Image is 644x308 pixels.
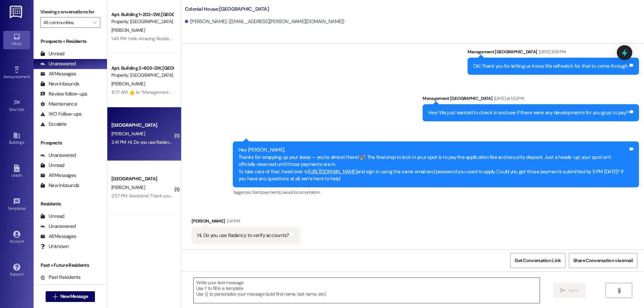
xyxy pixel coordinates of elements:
span: Documentation [292,189,320,195]
span: Rent/payments , [252,189,281,195]
a: Support [3,261,30,280]
div: Tagged as: [233,187,639,197]
div: Hey! We just wanted to check in and see if there were any developments for you guys to pay? [428,109,628,116]
div: Property: [GEOGRAPHIC_DATA] [111,72,173,79]
span: Lease , [281,189,292,195]
div: [GEOGRAPHIC_DATA] [111,175,173,182]
span: [PERSON_NAME] [111,184,145,190]
div: Apt. Building 2~603~2W, [GEOGRAPHIC_DATA] [111,65,173,72]
div: [PERSON_NAME] [192,218,300,227]
input: All communities [43,17,90,28]
div: Management [GEOGRAPHIC_DATA] [468,48,639,58]
div: WO Follow-ups [40,111,82,118]
a: Buildings [3,130,30,148]
div: Hi, Do you use Radancy to verify accounts? [197,232,289,239]
div: Unread [40,213,64,220]
button: Send [553,283,586,298]
a: Account [3,229,30,247]
div: All Messages [40,172,76,179]
div: New Inbounds [40,80,79,87]
div: Residents [34,200,107,207]
div: Apt. Building 1~202~2W, [GEOGRAPHIC_DATA] [111,11,173,18]
div: Past Residents [40,274,81,281]
div: Management [GEOGRAPHIC_DATA] [423,95,639,104]
button: Get Conversation Link [510,253,565,268]
div: Ok! Thank you for letting us know. We will watch for that to come through. [473,63,629,70]
a: [URL][DOMAIN_NAME] [309,168,357,175]
div: Prospects + Residents [34,38,107,45]
div: Prospects [34,139,107,146]
label: Viewing conversations for [40,7,100,17]
div: Escalate [40,121,66,128]
span: Share Conversation via email [573,257,633,264]
span: New Message [60,293,88,300]
div: [PERSON_NAME]. ([EMAIL_ADDRESS][PERSON_NAME][DOMAIN_NAME]) [185,18,344,25]
i:  [616,288,622,293]
a: Site Visit • [3,97,30,115]
a: Inbox [3,31,30,49]
div: All Messages [40,233,76,240]
span: • [26,205,27,210]
i:  [53,294,58,299]
i:  [93,20,97,25]
button: New Message [46,291,95,302]
span: [PERSON_NAME] [111,81,145,87]
div: Property: [GEOGRAPHIC_DATA] [111,18,173,25]
div: Hey [PERSON_NAME], Thanks for wrapping up your lease — you're almost there! 🎉 The final step to l... [238,146,628,182]
span: [PERSON_NAME] [111,27,145,33]
div: Unanswered [40,152,76,159]
div: Unread [40,162,64,169]
img: ResiDesk Logo [10,6,23,18]
div: [DATE] 2:06 PM [537,48,566,55]
div: Unanswered [40,60,76,67]
div: 1:49 PM: Hello Amazing Residents! We will be doing Clean checks [DATE] 1-5 pm! Make sure your apa... [111,36,445,42]
a: Leads [3,163,30,181]
div: 10:17 AM: ​👍​ to “ Management Colonial House (Colonial House): Yes!! You have parking for Winter! ” [111,89,299,95]
div: All Messages [40,70,76,77]
button: Share Conversation via email [569,253,637,268]
div: 2:57 PM: Awesome! Thank you 🙏 [111,193,177,199]
div: 2:41 PM: Hi, Do you use Radancy to verify accounts? [111,139,212,145]
b: Colonial House: [GEOGRAPHIC_DATA] [185,6,269,13]
i:  [560,288,565,293]
div: Unknown [40,243,69,250]
div: Unread [40,50,64,57]
div: New Inbounds [40,182,79,189]
span: Get Conversation Link [515,257,561,264]
span: • [30,73,31,78]
div: Unanswered [40,223,76,230]
a: Templates • [3,196,30,214]
div: 2:41 PM [225,218,239,225]
div: Maintenance [40,101,77,108]
span: • [24,106,25,111]
span: [PERSON_NAME] [111,131,145,137]
div: Past + Future Residents [34,262,107,269]
div: [DATE] at 1:32 PM [492,95,524,102]
div: [GEOGRAPHIC_DATA] [111,122,173,129]
div: Review follow-ups [40,90,87,98]
span: Send [568,287,579,294]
